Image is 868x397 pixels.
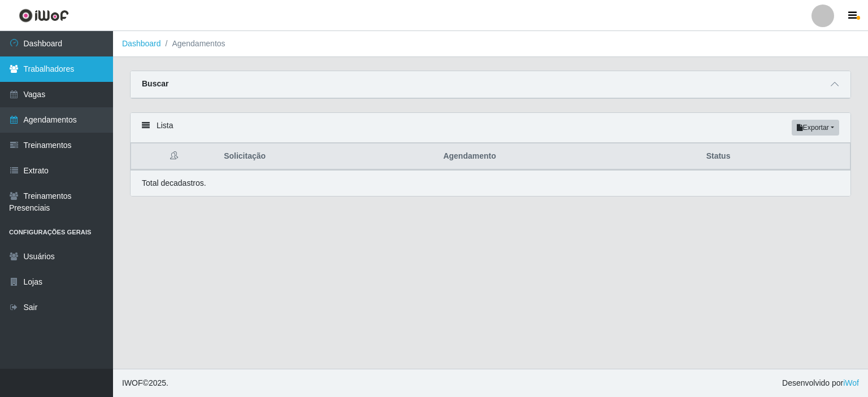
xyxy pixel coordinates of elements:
[142,79,168,88] strong: Buscar
[122,39,161,48] a: Dashboard
[131,113,850,143] div: Lista
[217,143,436,170] th: Solicitação
[843,378,859,387] a: iWof
[142,177,206,189] p: Total de cadastros.
[700,143,850,170] th: Status
[113,31,868,57] nav: breadcrumb
[792,120,839,136] button: Exportar
[19,8,69,23] img: CoreUI Logo
[782,377,859,389] span: Desenvolvido por
[122,377,168,389] span: © 2025 .
[436,143,699,170] th: Agendamento
[161,38,225,50] li: Agendamentos
[122,378,143,387] span: IWOF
